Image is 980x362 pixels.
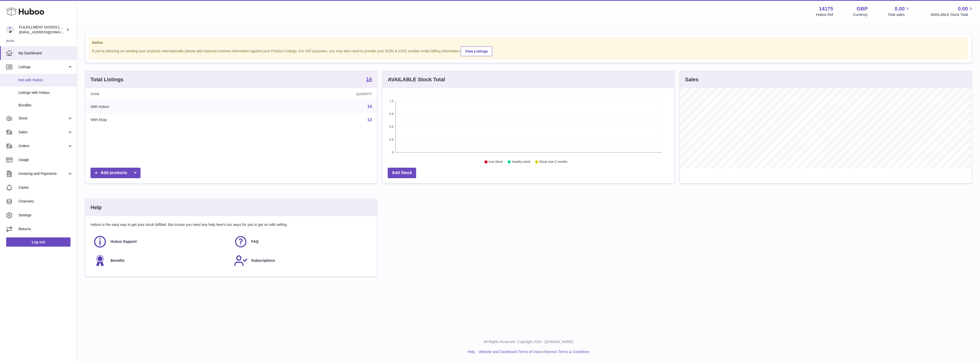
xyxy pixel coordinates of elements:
th: Quantity [239,88,377,100]
text: 0.6 [390,125,394,128]
text: Stock over 2 months [539,160,567,164]
span: 0.00 [958,5,968,12]
span: My Dashboard [18,51,73,56]
h3: AVAILABLE Stock Total [388,76,445,83]
span: AVAILABLE Stock Total [931,12,974,17]
span: Benefits [111,258,125,263]
a: FAQ [234,235,369,249]
span: Total sales [888,12,911,17]
text: 0 [392,151,394,154]
span: Cases [18,185,73,190]
a: Huboo Support [93,235,229,249]
a: 13 [367,118,372,122]
text: Low Stock [489,160,503,164]
li: and [477,349,589,354]
strong: 14175 [819,5,833,12]
text: Healthy stock [512,160,531,164]
td: With Huboo [85,100,239,113]
span: [EMAIL_ADDRESS][DOMAIN_NAME] [19,30,75,34]
a: Service Terms & Conditions [545,350,589,354]
span: Listings [18,65,67,69]
span: Invoicing and Payments [18,171,67,176]
span: Returns [18,227,73,232]
span: Usage [18,157,73,162]
span: Settings [18,213,73,218]
strong: GBP [857,5,868,12]
div: Currency [853,12,868,17]
a: Log out [6,237,71,247]
h3: Total Listings [91,76,124,83]
span: Bundles [18,103,73,108]
span: Stock [18,116,67,121]
img: sales@fulfillmentgoodsuk.com [6,26,14,34]
text: 0.3 [390,138,394,141]
text: 0.9 [390,112,394,115]
a: Website and Dashboard Terms of Use [479,350,539,354]
span: Huboo Support [111,239,137,244]
p: Huboo is the easy way to get your stock fulfilled. But incase you need any help here's our ways f... [91,222,372,227]
span: 0.00 [895,5,905,12]
a: 14 [367,104,372,109]
span: FAQ [251,239,259,244]
a: Benefits [93,254,229,268]
span: Channels [18,199,73,204]
span: Subscriptions [251,258,275,263]
div: Huboo Ref [816,12,833,17]
text: 1.2 [390,99,394,103]
strong: Notice [92,40,965,45]
div: If you're planning on sending your products internationally please add required customs informati... [92,46,965,56]
span: Orders [18,144,67,148]
a: 14 [366,77,372,83]
span: Listings with Huboo [18,90,73,95]
span: Not with Huboo [18,78,73,83]
h3: Sales [685,76,698,83]
a: 0.00 AVAILABLE Stock Total [931,5,974,17]
a: Help [468,350,475,354]
a: 0.00 Total sales [888,5,911,17]
a: View Listings [461,46,492,56]
p: All Rights Reserved. Copyright 2025 - [DOMAIN_NAME] [81,339,976,344]
th: Name [85,88,239,100]
td: With Ebay [85,113,239,127]
div: FULFILLMENT GOODS [GEOGRAPHIC_DATA] [19,25,65,35]
a: Add Stock [388,168,416,178]
strong: 14 [366,77,372,82]
a: Add products [91,168,141,178]
span: Sales [18,130,67,135]
h3: Help [91,204,102,211]
a: Subscriptions [234,254,369,268]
